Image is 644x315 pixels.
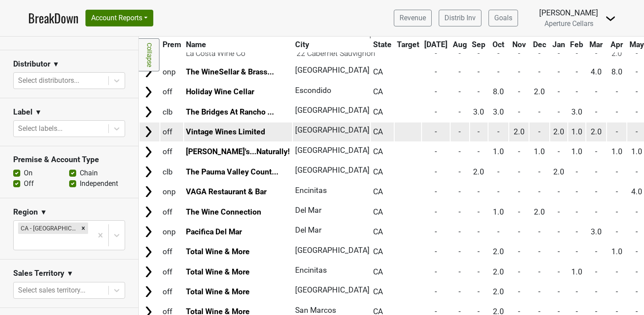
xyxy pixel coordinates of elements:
span: 2.0 [534,208,545,216]
span: [GEOGRAPHIC_DATA] [295,106,370,115]
td: clb [160,102,183,121]
span: - [477,287,480,296]
span: - [595,267,597,276]
span: - [435,287,437,296]
th: Apr: activate to sort column ascending [607,37,627,52]
a: Total Wine & More [186,267,250,276]
td: La Costa Wine Co [184,46,292,62]
span: 1.0 [571,147,582,156]
span: Encinitas [295,186,327,195]
th: Prem: activate to sort column ascending [160,37,183,52]
span: CA [373,87,383,96]
th: Target: activate to sort column ascending [395,37,422,52]
span: CA [373,127,383,136]
span: - [459,147,461,156]
span: 1.0 [631,147,642,156]
span: 1.0 [611,247,622,256]
span: - [477,187,480,196]
span: CA [373,267,383,276]
span: 2.0 [514,127,525,136]
td: onp [160,63,183,82]
span: Target [397,40,419,49]
span: - [558,187,560,196]
span: - [636,107,638,116]
td: - [451,46,469,62]
span: - [477,147,480,156]
span: CA [373,167,383,176]
span: - [576,287,578,296]
span: Del Mar [295,226,322,234]
span: - [558,208,560,216]
a: Pacifica Del Mar [186,227,242,236]
span: - [636,247,638,256]
span: CA [373,67,383,76]
td: - [586,46,606,62]
span: - [538,167,540,176]
span: - [477,87,480,96]
span: CA [373,107,383,116]
span: - [518,107,520,116]
span: 3.0 [591,227,602,236]
span: ▼ [35,107,42,118]
td: - [489,46,508,62]
h3: Distributor [13,59,50,69]
span: - [518,208,520,216]
span: 1.0 [534,147,545,156]
span: - [538,247,540,256]
span: [GEOGRAPHIC_DATA] [295,285,370,294]
td: - [529,46,549,62]
a: The Wine Connection [186,208,261,216]
span: - [477,67,480,76]
span: - [558,267,560,276]
span: - [477,127,480,136]
h3: Sales Territory [13,269,64,278]
img: Arrow right [142,85,155,99]
span: - [595,208,597,216]
span: 2.0 [493,247,504,256]
label: On [24,168,33,178]
td: onp [160,222,183,241]
div: [PERSON_NAME] [539,7,598,19]
span: - [595,167,597,176]
span: - [576,87,578,96]
td: - [470,46,488,62]
h3: Premise & Account Type [13,155,125,164]
span: - [576,227,578,236]
span: - [435,208,437,216]
th: Oct: activate to sort column ascending [489,37,508,52]
span: - [616,227,618,236]
span: - [459,247,461,256]
div: CA - [GEOGRAPHIC_DATA] [18,222,78,234]
span: [GEOGRAPHIC_DATA] [295,246,370,255]
span: - [558,247,560,256]
span: - [538,127,540,136]
span: - [497,167,500,176]
span: - [435,127,437,136]
span: ▼ [40,207,47,218]
span: 1.0 [571,127,582,136]
img: Arrow right [142,225,155,238]
span: - [459,267,461,276]
label: Independent [80,178,118,189]
span: 8.0 [493,87,504,96]
span: - [576,187,578,196]
th: Nov: activate to sort column ascending [509,37,529,52]
img: Arrow right [142,205,155,219]
img: Arrow right [142,285,155,298]
span: Escondido [295,86,331,95]
span: - [435,247,437,256]
span: - [538,187,540,196]
span: - [459,187,461,196]
span: CA [373,247,383,256]
a: Vintage Wines Limited [186,127,265,136]
span: - [558,147,560,156]
span: 1.0 [571,267,582,276]
span: - [538,267,540,276]
span: - [595,107,597,116]
span: [GEOGRAPHIC_DATA] [295,146,370,155]
th: Aug: activate to sort column ascending [451,37,469,52]
span: - [616,208,618,216]
span: - [435,67,437,76]
span: - [518,187,520,196]
span: - [636,87,638,96]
